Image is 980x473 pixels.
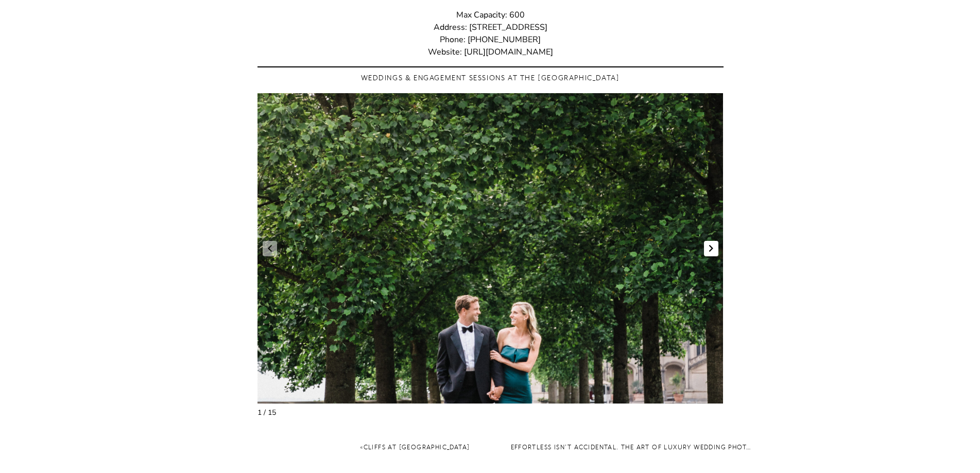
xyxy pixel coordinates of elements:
[511,443,780,451] a: Effortless Isn’t Accidental. The Art of Luxury Wedding Photography
[257,72,724,84] h3: Weddings & Engagement Sessions at the [GEOGRAPHIC_DATA]
[257,93,724,404] li: 2 / 17
[257,409,724,417] div: 1 / 15
[364,443,470,451] a: Cliffs at [GEOGRAPHIC_DATA]
[257,9,724,58] p: Max Capacity: 600 Address: [STREET_ADDRESS] Phone: [PHONE_NUMBER] Website: [URL][DOMAIN_NAME]
[704,241,718,256] a: Next slide
[263,241,277,256] a: Previous slide
[228,442,470,465] nav: «
[511,442,753,465] nav: »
